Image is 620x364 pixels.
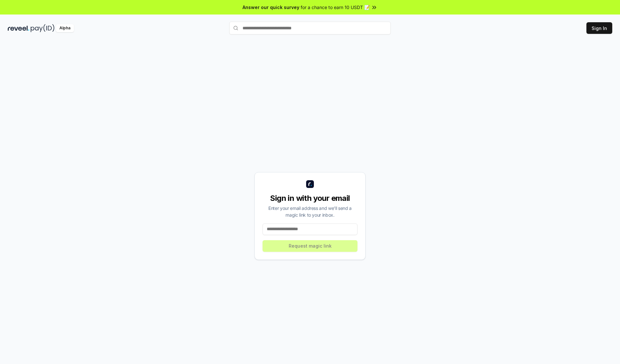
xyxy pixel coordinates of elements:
img: pay_id [31,24,55,32]
div: Enter your email address and we’ll send a magic link to your inbox. [263,205,357,218]
img: reveel_dark [8,24,29,32]
div: Sign in with your email [263,193,357,203]
img: logo_small [306,180,314,188]
button: Sign In [586,22,612,34]
span: Answer our quick survey [243,4,299,11]
div: Alpha [56,24,74,32]
span: for a chance to earn 10 USDT 📝 [301,4,370,11]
